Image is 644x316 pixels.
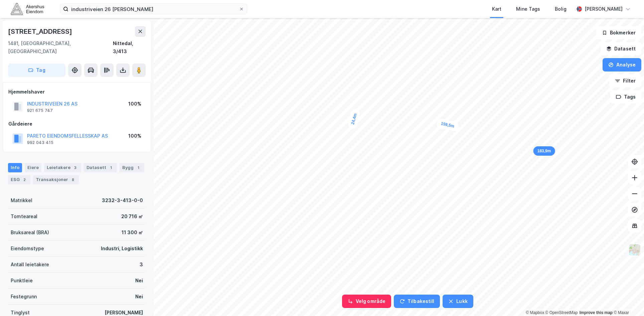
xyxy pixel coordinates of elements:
[545,310,578,315] a: OpenStreetMap
[8,63,65,77] button: Tag
[610,90,641,104] button: Tags
[8,88,145,96] div: Hjemmelshaver
[8,120,145,128] div: Gårdeiere
[11,261,49,269] div: Antall leietakere
[122,228,143,236] div: 11 300 ㎡
[596,26,641,39] button: Bokmerker
[135,277,143,285] div: Nei
[72,164,78,171] div: 3
[69,176,76,183] div: 8
[516,5,540,13] div: Mine Tags
[84,163,117,172] div: Datasett
[611,284,644,316] div: Kontrollprogram for chat
[533,146,555,156] div: Map marker
[121,212,143,220] div: 20 716 ㎡
[342,295,391,308] button: Velg område
[135,293,143,301] div: Nei
[11,3,44,15] img: akershus-eiendom-logo.9091f326c980b4bce74ccdd9f866810c.svg
[436,118,459,132] div: Map marker
[611,284,644,316] iframe: Chat Widget
[128,100,141,108] div: 100%
[603,58,641,71] button: Analyse
[11,293,37,301] div: Festegrunn
[25,163,41,172] div: Eiere
[120,163,144,172] div: Bygg
[102,196,143,204] div: 3232-3-413-0-0
[8,39,113,55] div: 1481, [GEOGRAPHIC_DATA], [GEOGRAPHIC_DATA]
[11,277,33,285] div: Punktleie
[101,245,143,253] div: Industri, Logistikk
[580,310,613,315] a: Improve this map
[108,164,114,171] div: 1
[11,196,32,204] div: Matrikkel
[135,164,142,171] div: 1
[609,74,641,88] button: Filter
[33,175,79,184] div: Transaksjoner
[27,108,53,113] div: 921 675 747
[44,163,81,172] div: Leietakere
[27,140,53,145] div: 992 043 415
[443,295,473,308] button: Lukk
[601,42,641,55] button: Datasett
[21,176,28,183] div: 2
[11,245,44,253] div: Eiendomstype
[628,244,641,256] img: Z
[113,39,146,55] div: Nittedal, 3/413
[8,175,30,184] div: ESG
[585,5,623,13] div: [PERSON_NAME]
[68,4,239,14] input: Søk på adresse, matrikkel, gårdeiere, leietakere eller personer
[11,228,49,236] div: Bruksareal (BRA)
[347,108,361,129] div: Map marker
[128,132,141,140] div: 100%
[526,310,544,315] a: Mapbox
[394,295,440,308] button: Tilbakestill
[140,261,143,269] div: 3
[492,5,501,13] div: Kart
[8,163,22,172] div: Info
[8,26,73,37] div: [STREET_ADDRESS]
[11,212,37,220] div: Tomteareal
[555,5,567,13] div: Bolig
